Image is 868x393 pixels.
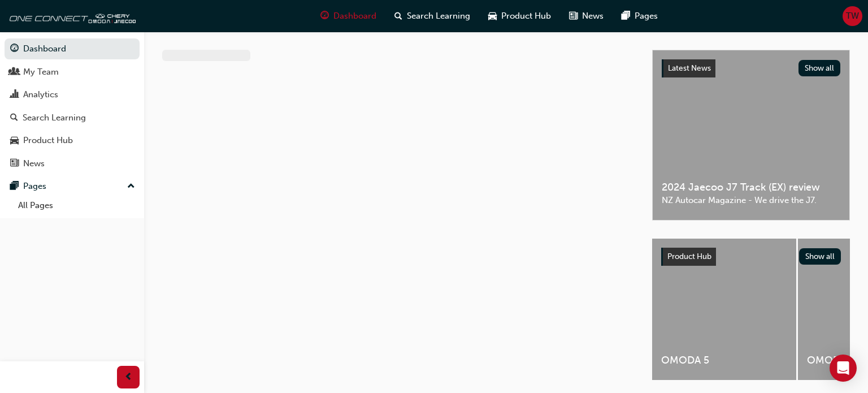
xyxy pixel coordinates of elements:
button: DashboardMy TeamAnalyticsSearch LearningProduct HubNews [5,36,140,176]
span: up-icon [127,179,135,194]
span: prev-icon [124,370,133,385]
a: pages-iconPages [613,5,667,28]
div: My Team [23,66,59,79]
span: Search Learning [407,10,470,23]
span: guage-icon [10,44,19,54]
span: Product Hub [501,10,551,23]
span: TW [846,10,859,23]
a: OMODA 5 [652,239,796,380]
span: chart-icon [10,90,19,100]
span: pages-icon [10,182,19,192]
span: people-icon [10,67,19,77]
div: Open Intercom Messenger [830,355,857,382]
span: OMODA 5 [661,354,787,367]
a: news-iconNews [560,5,613,28]
a: guage-iconDashboard [311,5,385,28]
a: search-iconSearch Learning [385,5,479,28]
button: Show all [798,60,841,76]
a: My Team [5,62,140,83]
a: Search Learning [5,107,140,128]
a: All Pages [14,197,140,214]
span: pages-icon [622,9,630,23]
button: TW [843,6,862,26]
span: search-icon [10,113,18,123]
div: Search Learning [23,111,86,124]
div: Analytics [23,88,58,101]
span: news-icon [10,159,19,169]
div: News [23,157,45,170]
span: news-icon [569,9,578,23]
span: Latest News [668,63,711,73]
span: News [582,10,604,23]
button: Pages [5,176,140,197]
span: Pages [635,10,658,23]
div: Product Hub [23,134,73,147]
a: Latest NewsShow all2024 Jaecoo J7 Track (EX) reviewNZ Autocar Magazine - We drive the J7. [652,50,850,221]
span: NZ Autocar Magazine - We drive the J7. [662,194,840,207]
a: car-iconProduct Hub [479,5,560,28]
a: Analytics [5,84,140,105]
a: Dashboard [5,38,140,59]
span: 2024 Jaecoo J7 Track (EX) review [662,181,840,194]
a: News [5,153,140,174]
span: Product Hub [667,252,711,261]
span: Dashboard [333,10,376,23]
span: search-icon [394,9,402,23]
button: Show all [799,248,841,265]
a: Product Hub [5,130,140,151]
span: car-icon [10,136,19,146]
div: Pages [23,180,46,193]
span: car-icon [488,9,497,23]
span: guage-icon [320,9,329,23]
a: Product HubShow all [661,248,841,266]
img: oneconnect [6,5,136,27]
a: Latest NewsShow all [662,59,840,77]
